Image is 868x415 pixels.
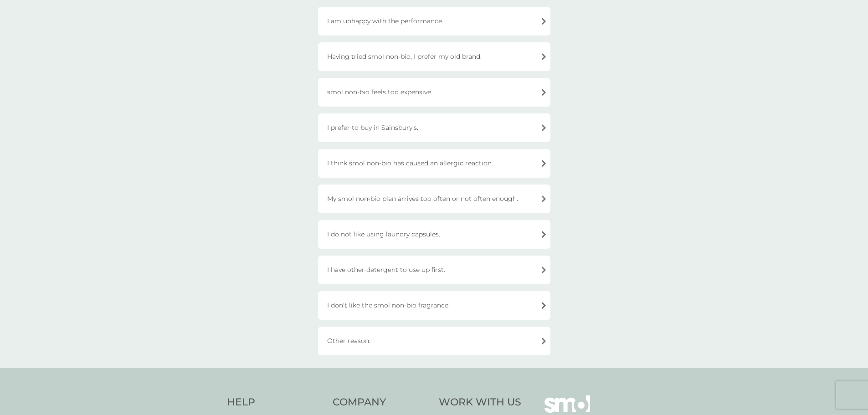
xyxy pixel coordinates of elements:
h4: Help [227,395,324,410]
div: Other reason. [318,327,550,355]
div: smol non-bio feels too expensive [318,78,550,107]
div: I am unhappy with the performance. [318,7,550,36]
div: I have other detergent to use up first. [318,256,550,284]
div: My smol non-bio plan arrives too often or not often enough. [318,184,550,213]
div: I don't like the smol non-bio fragrance. [318,291,550,320]
h4: Company [333,395,430,410]
div: I do not like using laundry capsules. [318,220,550,249]
div: I prefer to buy in Sainsbury's. [318,113,550,142]
div: I think smol non-bio has caused an allergic reaction. [318,149,550,178]
div: Having tried smol non-bio, I prefer my old brand. [318,42,550,71]
h4: Work With Us [439,395,521,410]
